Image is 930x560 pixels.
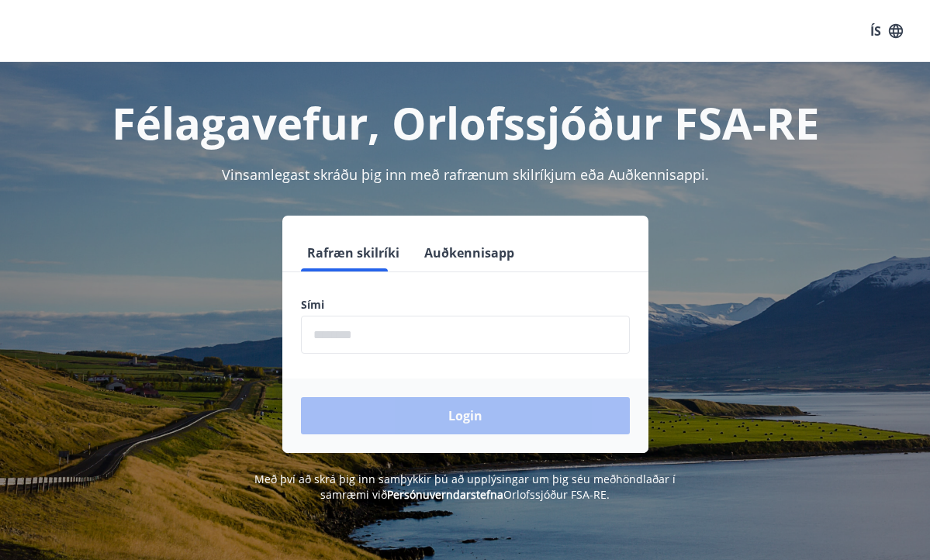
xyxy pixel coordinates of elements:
[418,234,520,271] button: Auðkennisapp
[862,17,911,45] button: ÍS
[301,297,630,313] label: Sími
[387,487,503,502] a: Persónuverndarstefna
[301,234,406,271] button: Rafræn skilríki
[19,93,911,152] h1: Félagavefur, Orlofssjóður FSA-RE
[254,472,676,502] span: Með því að skrá þig inn samþykkir þú að upplýsingar um þig séu meðhöndlaðar í samræmi við Orlofss...
[222,165,709,184] span: Vinsamlegast skráðu þig inn með rafrænum skilríkjum eða Auðkennisappi.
